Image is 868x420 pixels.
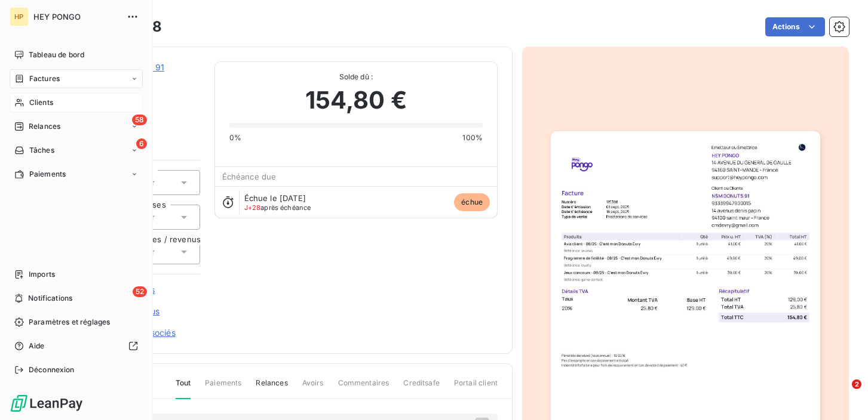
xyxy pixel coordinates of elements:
span: Déconnexion [29,365,75,375]
span: Creditsafe [403,378,440,398]
span: 2 [852,379,861,389]
button: Actions [765,17,825,36]
span: J+28 [244,203,261,212]
a: Aide [10,336,143,356]
span: Imports [29,269,55,280]
span: Paiements [205,378,241,398]
span: Aide [29,341,45,351]
span: Échéance due [222,172,277,181]
span: Tout [176,378,191,399]
span: Paiements [29,169,66,180]
span: Portail client [454,378,498,398]
img: Logo LeanPay [10,394,84,413]
span: 100% [462,132,483,143]
span: Notifications [28,293,72,304]
span: Paramètres et réglages [29,317,110,328]
span: après échéance [244,204,311,211]
span: Commentaires [338,378,389,398]
span: Clients [29,97,53,108]
span: Factures [29,73,60,84]
span: Solde dû : [229,72,483,82]
iframe: Intercom live chat [827,379,856,408]
span: 6 [136,138,147,149]
span: Avoirs [302,378,324,398]
span: Tâches [29,145,54,156]
span: Tableau de bord [29,50,84,60]
span: 52 [133,286,147,297]
span: 58 [132,115,147,125]
span: Échue le [DATE] [244,193,306,203]
span: Relances [256,378,287,398]
span: 154,80 € [305,82,407,118]
div: HP [10,7,29,26]
span: 0% [229,132,241,143]
span: échue [454,193,490,211]
span: Relances [29,121,60,132]
span: HEY PONGO [33,12,119,21]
